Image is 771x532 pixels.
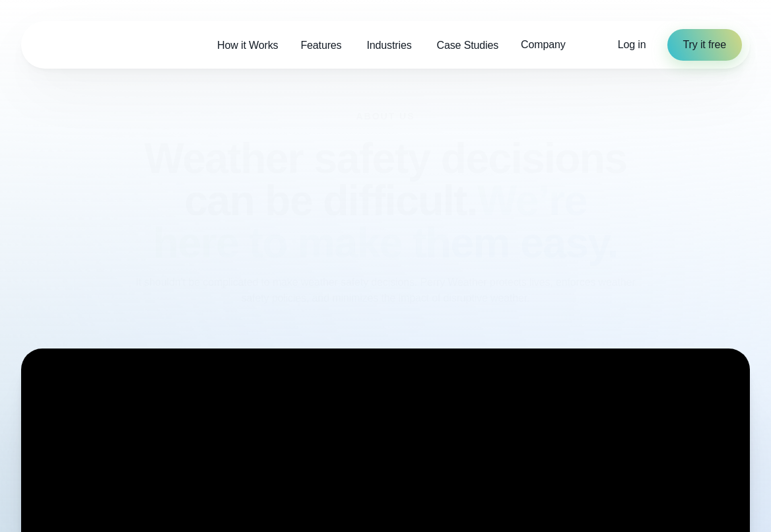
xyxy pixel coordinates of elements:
[437,38,499,53] span: Case Studies
[300,38,341,53] span: Features
[426,32,510,59] a: Case Studies
[217,38,278,53] span: How it Works
[618,37,646,53] a: Log in
[683,37,727,53] span: Try it free
[618,39,646,50] span: Log in
[366,38,411,53] span: Industries
[521,37,566,53] span: Company
[206,32,289,59] a: How it Works
[667,29,743,61] a: Try it free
